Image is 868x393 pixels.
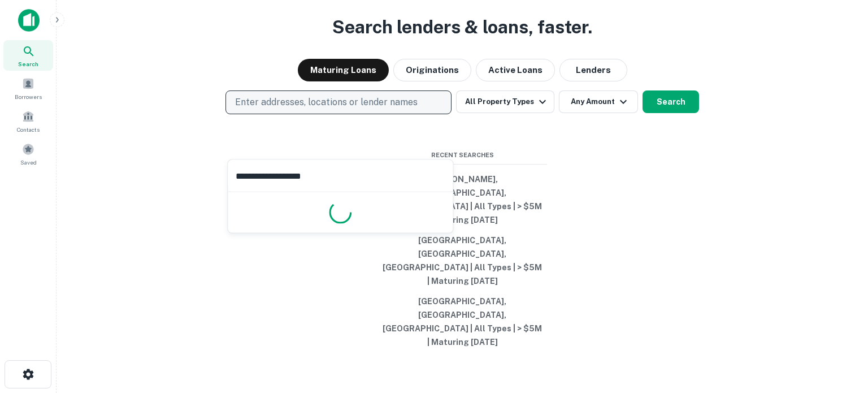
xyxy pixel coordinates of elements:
span: Search [18,59,38,68]
span: Borrowers [15,92,42,101]
a: Saved [3,139,53,169]
span: Recent Searches [377,150,547,160]
h3: Search lenders & loans, faster. [332,14,592,41]
a: Borrowers [3,73,53,103]
button: All Property Types [456,90,554,113]
button: [GEOGRAPHIC_DATA], [GEOGRAPHIC_DATA], [GEOGRAPHIC_DATA] | All Types | > $5M | Maturing [DATE] [377,291,547,352]
button: Any Amount [559,90,638,113]
button: Search [643,90,699,113]
button: Active Loans [476,59,555,81]
img: capitalize-icon.png [18,9,40,32]
span: Saved [20,158,37,167]
span: Contacts [17,125,40,134]
p: Enter addresses, locations or lender names [235,96,418,109]
button: Lenders [559,59,627,81]
button: Originations [393,59,471,81]
a: Contacts [3,106,53,136]
button: [PERSON_NAME], [GEOGRAPHIC_DATA], [GEOGRAPHIC_DATA] | All Types | > $5M | Maturing [DATE] [377,169,547,230]
button: Maturing Loans [298,59,389,81]
a: Search [3,40,53,71]
button: Enter addresses, locations or lender names [225,90,452,114]
iframe: Chat Widget [811,303,868,357]
button: [GEOGRAPHIC_DATA], [GEOGRAPHIC_DATA], [GEOGRAPHIC_DATA] | All Types | > $5M | Maturing [DATE] [377,230,547,291]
